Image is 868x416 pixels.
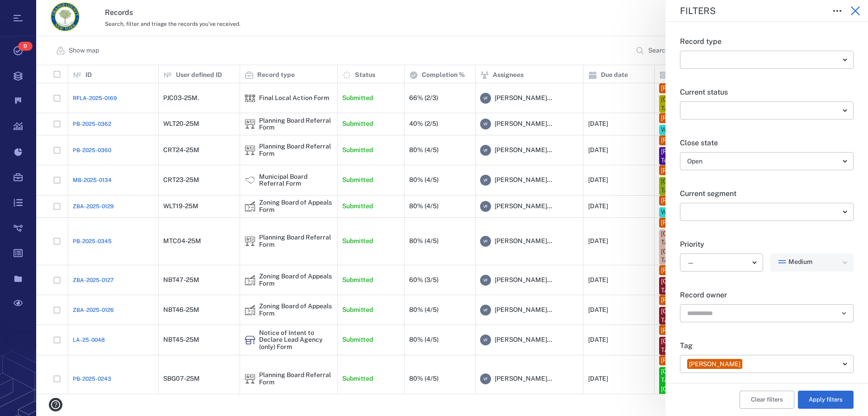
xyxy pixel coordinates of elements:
button: Open [838,307,850,320]
p: Priority [680,239,854,250]
button: Close [846,2,864,20]
p: Close state [680,138,854,148]
p: Record type [680,36,854,47]
div: [PERSON_NAME] [689,360,741,369]
span: Medium [788,258,812,267]
p: Record owner [680,290,854,301]
span: 9 [18,42,33,51]
p: Tag [680,340,854,351]
button: Toggle to Edit Boxes [828,2,846,20]
button: Apply filters [798,391,854,409]
div: Filters [680,6,821,15]
p: Current status [680,87,854,98]
div: Open [687,156,839,167]
p: Current segment [680,188,854,199]
div: — [687,258,749,268]
button: Clear filters [740,391,794,409]
span: Help [20,6,39,14]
